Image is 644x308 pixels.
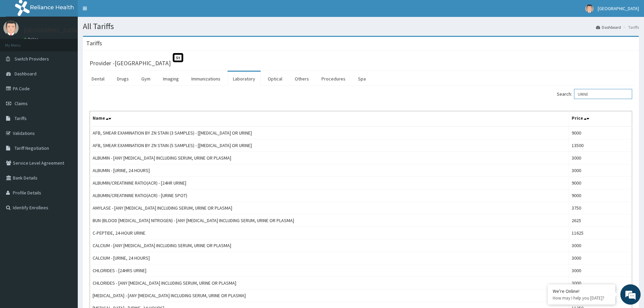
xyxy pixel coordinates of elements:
[111,3,127,20] div: Minimize live chat window
[262,72,288,86] a: Optical
[90,139,569,152] td: AFB, SMEAR EXAMINATION BY ZN STAIN (5 SAMPLES) - [[MEDICAL_DATA] OR URINE]
[569,139,632,152] td: 13500
[553,295,610,301] p: How may I help you today?
[86,40,102,46] h3: Tariffs
[90,214,569,227] td: BUN (BLOOD [MEDICAL_DATA] NITROGEN) - [ANY [MEDICAL_DATA] INCLUDING SERUM, URINE OR PLASMA]
[186,72,226,86] a: Immunizations
[15,56,49,62] span: Switch Providers
[557,89,632,99] label: Search:
[569,189,632,202] td: 9000
[569,202,632,214] td: 3750
[569,126,632,139] td: 9000
[35,38,114,47] div: Chat with us now
[569,164,632,177] td: 3000
[90,164,569,177] td: ALBUMIN - [URINE, 24 HOURS]
[90,152,569,164] td: ALBUMIN - [ANY [MEDICAL_DATA] INCLUDING SERUM, URINE OR PLASMA]
[90,60,171,66] h3: Provider - [GEOGRAPHIC_DATA]
[90,202,569,214] td: AMYLASE - [ANY [MEDICAL_DATA] INCLUDING SERUM, URINE OR PLASMA]
[15,100,28,106] span: Claims
[15,145,49,151] span: Tariff Negotiation
[90,264,569,277] td: CHLORIDES - [24HRS URINE]
[13,34,27,51] img: d_794563401_company_1708531726252_794563401
[569,111,632,127] th: Price
[353,72,371,86] a: Spa
[24,27,79,33] p: [GEOGRAPHIC_DATA]
[574,89,632,99] input: Search:
[598,5,639,11] span: [GEOGRAPHIC_DATA]
[173,53,183,62] span: St
[90,239,569,252] td: CALCIUM - [ANY [MEDICAL_DATA] INCLUDING SERUM, URINE OR PLASMA]
[569,214,632,227] td: 2625
[24,37,40,42] a: Online
[90,252,569,264] td: CALCIUM - [URINE, 24 HOURS]
[15,71,37,77] span: Dashboard
[90,177,569,189] td: ALBUMIN/CREATININE RATIO(ACR) - [24HR URINE]
[553,288,610,294] div: We're Online!
[622,24,639,30] li: Tariffs
[3,185,129,208] textarea: Type your message and hit 'Enter'
[83,22,639,31] h1: All Tariffs
[569,227,632,239] td: 11625
[158,72,184,86] a: Imaging
[39,85,93,153] span: We're online!
[90,289,569,302] td: [MEDICAL_DATA] - [ANY [MEDICAL_DATA] INCLUDING SERUM, URINE OR PLASMA]
[569,152,632,164] td: 3000
[569,177,632,189] td: 9000
[90,126,569,139] td: AFB, SMEAR EXAMINATION BY ZN STAIN (3 SAMPLES) - [[MEDICAL_DATA] OR URINE]
[90,277,569,289] td: CHLORIDES - [ANY [MEDICAL_DATA] INCLUDING SERUM, URINE OR PLASMA]
[569,239,632,252] td: 3000
[569,252,632,264] td: 3000
[316,72,351,86] a: Procedures
[112,72,134,86] a: Drugs
[289,72,314,86] a: Others
[90,227,569,239] td: C-PEPTIDE, 24-HOUR URINE
[3,20,19,35] img: User Image
[136,72,156,86] a: Gym
[228,72,261,86] a: Laboratory
[86,72,110,86] a: Dental
[585,4,594,13] img: User Image
[90,111,569,127] th: Name
[596,24,621,30] a: Dashboard
[569,264,632,277] td: 3000
[15,115,27,121] span: Tariffs
[90,189,569,202] td: ALBUMIN/CREATININE RATIO(ACR) - [URINE SPOT)
[569,277,632,289] td: 3000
